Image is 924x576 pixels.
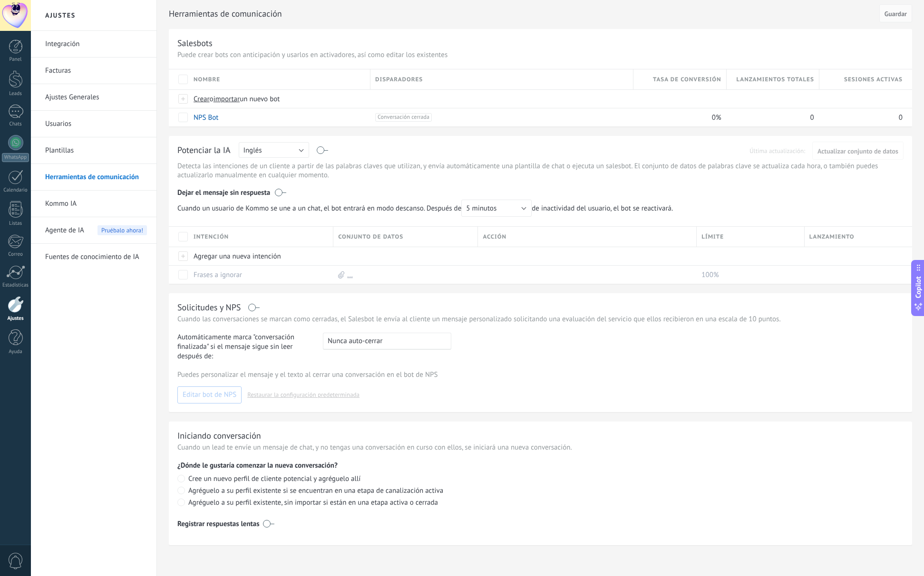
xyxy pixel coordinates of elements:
a: Herramientas de comunicación [45,164,147,191]
a: Ajustes Generales [45,84,147,111]
span: 0 [899,113,903,122]
label: Agréguelo a su perfil existente si se encuentran en una etapa de canalización activa [177,487,904,496]
div: Registrar respuestas lentas [177,519,260,528]
span: Agréguelo a su perfil existente, sin importar si están en una etapa activa o cerrada [188,498,438,507]
div: Leads [2,91,29,97]
span: Crear [194,95,210,104]
a: Agente de IAPruébalo ahora! [45,217,147,244]
label: Cree un nuevo perfil de cliente potencial y agréguelo allí [177,475,904,484]
span: Guardar [885,10,907,17]
span: Cree un nuevo perfil de cliente potencial y agréguelo allí [188,474,360,483]
span: 0 [810,113,814,122]
div: Ajustes [2,316,29,322]
p: Puedes personalizar el mensaje y el texto al cerrar una conversación en el bot de NPS [177,370,904,379]
span: Límite [701,232,724,241]
h2: Herramientas de comunicación [169,4,876,23]
div: Potenciar la IA [177,144,231,157]
div: Salesbots [177,38,213,48]
div: 100% [697,266,799,284]
span: Intención [194,232,229,241]
div: Estadísticas [2,282,29,288]
div: Solicitudes y NPS [177,302,241,313]
span: Sesiones activas [844,75,903,84]
a: Integración [45,31,147,58]
span: Lanzamiento [809,232,855,241]
div: Listas [2,221,29,227]
span: 5 minutos [466,204,496,213]
a: Plantillas [45,137,147,164]
span: o [210,95,214,104]
span: Tasa de conversión [653,75,721,84]
div: 0 [727,108,815,126]
a: Fuentes de conocimiento de IA [45,244,147,270]
div: Ayuda [2,349,29,355]
p: Cuando las conversaciones se marcan como cerradas, el Salesbot le envía al cliente un mensaje per... [177,315,904,324]
p: Puede crear bots con anticipación y usarlos en activadores, así como editar los existentes [177,50,904,59]
div: Agregar una nueva intención [189,247,329,265]
span: de inactividad del usuario, el bot se reactivará. [177,200,678,217]
span: Pruébalo ahora! [97,225,147,235]
span: 100% [701,270,719,279]
div: 0% [633,108,721,126]
div: WhatsApp [2,153,29,162]
span: Conversación cerrada [375,113,432,122]
a: Frases a ignorar [194,270,242,279]
span: un nuevo bot [240,95,280,104]
span: Copilot [914,277,923,298]
a: ... [347,270,353,279]
div: Dejar el mensaje sin respuesta [177,182,904,200]
button: 5 minutos [461,200,532,217]
a: Facturas [45,58,147,84]
p: Detecta las intenciones de un cliente a partir de las palabras claves que utilizan, y envía autom... [177,162,904,180]
div: Iniciando conversación [177,430,261,441]
span: Lanzamientos totales [736,75,814,84]
div: 0 [819,108,903,126]
span: Agente de IA [45,217,84,244]
span: Disparadores [375,75,423,84]
div: Calendario [2,187,29,193]
span: Nombre [194,75,220,84]
span: Automáticamente marca "conversación finalizada" si el mensaje sigue sin leer después de: [177,333,314,361]
span: Inglés [243,146,262,155]
li: Kommo IA [31,191,156,217]
p: ¿Dónde le gustaría comenzar la nueva conversación? [177,461,904,470]
a: Usuarios [45,111,147,137]
div: Correo [2,251,29,258]
li: Herramientas de comunicación [31,164,156,191]
span: Cuando un usuario de Kommo se une a un chat, el bot entrará en modo descanso. Después de [177,200,532,217]
button: Inglés [239,142,309,158]
span: Nunca auto-cerrar [328,336,382,346]
span: Conjunto de datos [338,232,403,241]
div: Chats [2,121,29,127]
span: importar [214,95,240,104]
span: Acción [483,232,506,241]
span: 0% [712,113,721,122]
li: Facturas [31,58,156,84]
label: Agréguelo a su perfil existente, sin importar si están en una etapa activa o cerrada [177,499,904,508]
a: Kommo IA [45,191,147,217]
a: NPS Bot [194,113,218,122]
li: Integración [31,31,156,58]
p: Cuando un lead te envíe un mensaje de chat, y no tengas una conversación en curso con ellos, se i... [177,443,904,452]
span: Agréguelo a su perfil existente si se encuentran en una etapa de canalización activa [188,486,443,495]
li: Usuarios [31,111,156,137]
div: Panel [2,57,29,63]
li: Agente de IA [31,217,156,244]
button: Guardar [879,4,912,22]
li: Plantillas [31,137,156,164]
li: Fuentes de conocimiento de IA [31,244,156,270]
li: Ajustes Generales [31,84,156,111]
